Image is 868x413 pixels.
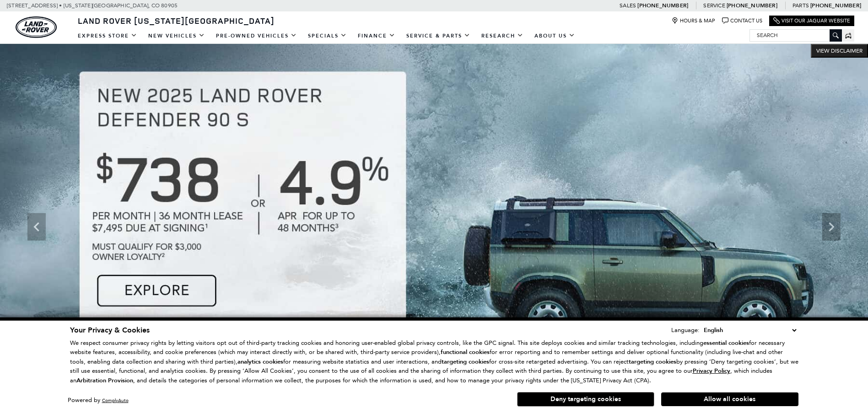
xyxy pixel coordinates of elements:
[693,367,730,375] u: Privacy Policy
[70,325,150,335] span: Your Privacy & Cookies
[476,28,529,44] a: Research
[70,338,798,386] p: We respect consumer privacy rights by letting visitors opt out of third-party tracking cookies an...
[16,16,57,38] a: land-rover
[76,376,133,385] strong: Arbitration Provision
[637,2,688,9] a: [PHONE_NUMBER]
[7,2,178,9] a: [STREET_ADDRESS] • [US_STATE][GEOGRAPHIC_DATA], CO 80905
[629,358,676,366] strong: targeting cookies
[671,327,700,333] div: Language:
[72,28,581,44] nav: Main Navigation
[722,17,762,24] a: Contact Us
[661,392,798,406] button: Allow all cookies
[27,213,46,241] div: Previous
[793,2,809,9] span: Parts
[620,2,636,9] span: Sales
[822,213,841,241] div: Next
[703,2,725,9] span: Service
[16,16,57,38] img: Land Rover
[401,28,476,44] a: Service & Parts
[517,392,654,407] button: Deny targeting cookies
[703,339,749,347] strong: essential cookies
[816,47,863,54] span: VIEW DISCLAIMER
[72,15,280,26] a: Land Rover [US_STATE][GEOGRAPHIC_DATA]
[102,397,129,403] a: ComplyAuto
[237,358,283,366] strong: analytics cookies
[750,30,841,41] input: Search
[727,2,777,9] a: [PHONE_NUMBER]
[811,44,868,58] button: VIEW DISCLAIMER
[701,325,798,335] select: Language Select
[441,348,490,356] strong: functional cookies
[68,397,129,403] div: Powered by
[442,358,489,366] strong: targeting cookies
[72,28,143,44] a: EXPRESS STORE
[352,28,401,44] a: Finance
[693,367,730,374] a: Privacy Policy
[672,17,715,24] a: Hours & Map
[143,28,210,44] a: New Vehicles
[210,28,302,44] a: Pre-Owned Vehicles
[773,17,850,24] a: Visit Our Jaguar Website
[529,28,581,44] a: About Us
[302,28,352,44] a: Specials
[810,2,861,9] a: [PHONE_NUMBER]
[78,15,275,26] span: Land Rover [US_STATE][GEOGRAPHIC_DATA]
